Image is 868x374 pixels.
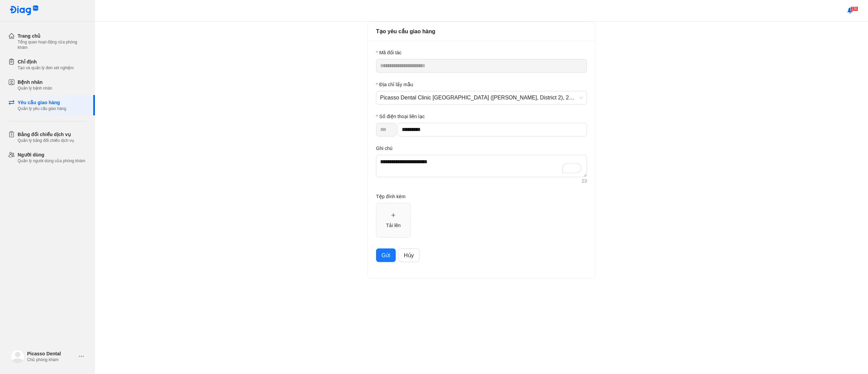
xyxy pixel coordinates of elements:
[27,350,76,357] div: Picasso Dental
[18,39,87,50] div: Tổng quan hoạt động của phòng khám
[18,99,66,106] div: Yêu cầu giao hàng
[18,138,74,143] div: Quản lý bảng đối chiếu dịch vụ
[376,248,396,262] button: Gửi
[18,158,85,164] div: Quản lý người dùng của phòng khám
[18,131,74,138] div: Bảng đối chiếu dịch vụ
[18,79,52,86] div: Bệnh nhân
[376,113,425,120] label: Số điện thoại liên lạc
[398,248,419,262] button: Hủy
[404,251,414,260] span: Hủy
[391,213,396,218] span: plus
[380,91,583,104] span: Picasso Dental Clinic Ho Chi Minh City (Thao Dien, District 2), 25B Đ. Nguyễn Duy Hiệu, Thảo Điền...
[27,357,76,362] div: Chủ phòng khám
[18,151,85,158] div: Người dùng
[381,251,390,260] span: Gửi
[18,106,66,111] div: Quản lý yêu cầu giao hàng
[18,65,74,71] div: Tạo và quản lý đơn xét nghiệm
[386,222,400,229] div: Tải lên
[18,33,87,39] div: Trang chủ
[850,6,858,11] span: 136
[376,203,410,237] span: plusTải lên
[376,49,401,56] label: Mã đối tác
[18,58,74,65] div: Chỉ định
[18,86,52,91] div: Quản lý bệnh nhân
[376,81,413,88] label: Địa chỉ lấy mẫu
[376,27,587,36] div: Tạo yêu cầu giao hàng
[11,350,24,363] img: logo
[376,155,587,177] textarea: To enrich screen reader interactions, please activate Accessibility in Grammarly extension settings
[9,5,39,16] img: logo
[376,193,406,200] label: Tệp đính kèm
[376,145,392,152] label: Ghi chú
